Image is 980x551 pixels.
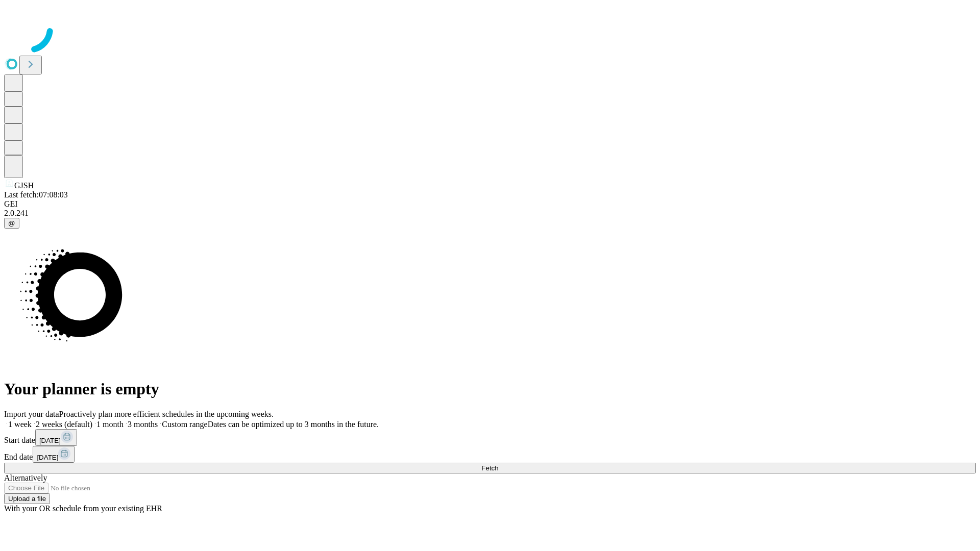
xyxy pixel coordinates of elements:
[208,420,379,429] span: Dates can be optimized up to 3 months in the future.
[4,209,976,218] div: 2.0.241
[4,504,162,513] span: With your OR schedule from your existing EHR
[128,420,158,429] span: 3 months
[35,429,77,446] button: [DATE]
[59,410,274,418] span: Proactively plan more efficient schedules in the upcoming weeks.
[481,464,498,472] span: Fetch
[4,463,976,473] button: Fetch
[8,219,15,227] span: @
[4,446,976,463] div: End date
[162,420,207,429] span: Custom range
[39,437,61,444] span: [DATE]
[33,446,75,463] button: [DATE]
[14,181,34,190] span: GJSH
[4,410,59,418] span: Import your data
[37,454,58,461] span: [DATE]
[4,429,976,446] div: Start date
[4,380,976,398] h1: Your planner is empty
[4,493,50,504] button: Upload a file
[8,420,32,429] span: 1 week
[96,420,124,429] span: 1 month
[36,420,92,429] span: 2 weeks (default)
[4,473,47,482] span: Alternatively
[4,199,976,209] div: GEI
[4,218,19,229] button: @
[4,190,68,199] span: Last fetch: 07:08:03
